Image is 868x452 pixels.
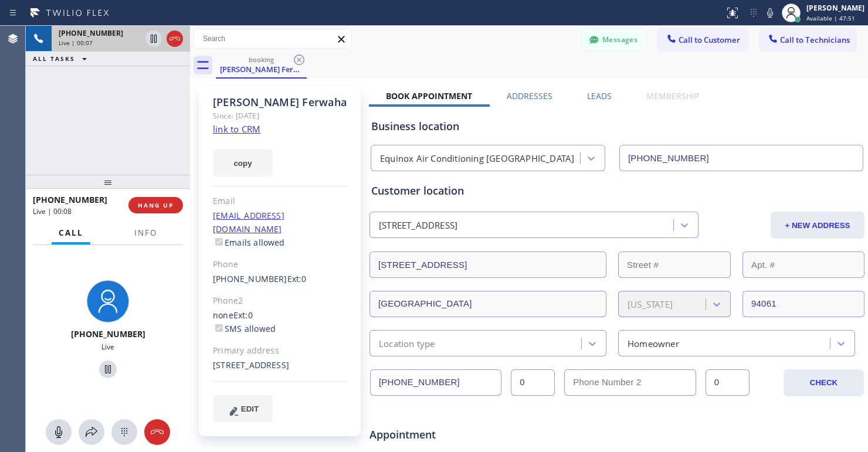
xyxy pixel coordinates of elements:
[213,149,273,176] button: copy
[511,369,555,396] input: Ext.
[771,212,864,239] button: + NEW ADDRESS
[213,109,347,123] div: Since: [DATE]
[101,342,114,352] span: Live
[213,323,276,334] label: SMS allowed
[287,273,307,284] span: Ext: 0
[706,369,750,396] input: Ext. 2
[742,252,864,278] input: Apt. #
[369,291,606,317] input: City
[386,90,472,101] label: Book Appointment
[213,309,347,336] div: none
[371,118,863,134] div: Business location
[33,55,75,63] span: ALL TASKS
[784,369,864,396] button: CHECK
[213,273,287,284] a: [PHONE_NUMBER]
[33,206,72,216] span: Live | 00:08
[138,201,174,209] span: HANG UP
[619,145,863,171] input: Phone Number
[59,227,83,238] span: Call
[379,337,435,350] div: Location type
[59,39,93,47] span: Live | 00:07
[213,96,347,109] div: [PERSON_NAME] Ferwaha
[213,344,347,358] div: Primary address
[759,29,856,51] button: Call to Technicians
[127,222,164,244] button: Info
[217,52,306,77] div: Mandeep Ferwaha
[582,29,646,51] button: Messages
[369,427,533,443] span: Appointment
[217,64,306,74] div: [PERSON_NAME] Ferwaha
[46,419,72,445] button: Mute
[213,123,260,135] a: link to CRM
[144,419,170,445] button: Hang up
[213,359,347,372] div: [STREET_ADDRESS]
[379,219,457,232] div: [STREET_ADDRESS]
[26,52,99,66] button: ALL TASKS
[213,237,285,248] label: Emails allowed
[111,419,137,445] button: Open dialpad
[628,337,679,350] div: Homeowner
[618,252,731,278] input: Street #
[213,195,347,208] div: Email
[134,227,157,238] span: Info
[742,291,864,317] input: ZIP
[213,258,347,271] div: Phone
[370,369,501,396] input: Phone Number
[71,328,145,339] span: [PHONE_NUMBER]
[646,90,699,101] label: Membership
[371,183,863,199] div: Customer location
[79,419,104,445] button: Open directory
[33,194,107,205] span: [PHONE_NUMBER]
[194,29,351,48] input: Search
[380,152,574,165] div: Equinox Air Conditioning [GEOGRAPHIC_DATA]
[780,35,850,45] span: Call to Technicians
[806,3,864,13] div: [PERSON_NAME]
[564,369,696,396] input: Phone Number 2
[806,14,855,22] span: Available | 47:51
[658,29,748,51] button: Call to Customer
[217,55,306,64] div: booking
[213,294,347,308] div: Phone2
[213,210,284,235] a: [EMAIL_ADDRESS][DOMAIN_NAME]
[128,197,183,213] button: HANG UP
[213,395,273,422] button: EDIT
[369,252,606,278] input: Address
[507,90,552,101] label: Addresses
[215,324,223,332] input: SMS allowed
[762,5,778,21] button: Mute
[145,30,162,47] button: Hold Customer
[679,35,740,45] span: Call to Customer
[167,30,183,47] button: Hang up
[587,90,612,101] label: Leads
[99,361,117,378] button: Hold Customer
[52,222,90,244] button: Call
[233,310,253,321] span: Ext: 0
[215,238,223,246] input: Emails allowed
[59,28,123,38] span: [PHONE_NUMBER]
[241,405,259,413] span: EDIT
